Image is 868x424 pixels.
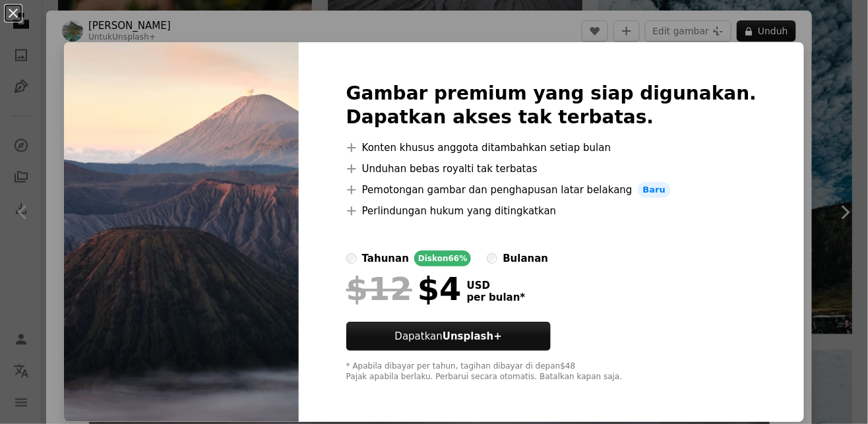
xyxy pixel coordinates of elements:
div: bulanan [503,251,548,266]
span: per bulan * [467,291,526,303]
span: Baru [638,182,671,198]
div: Diskon 66% [414,251,471,266]
div: * Apabila dibayar per tahun, tagihan dibayar di depan $48 Pajak apabila berlaku. Perbarui secara ... [346,361,757,382]
h2: Gambar premium yang siap digunakan. Dapatkan akses tak terbatas. [346,82,757,129]
strong: Unsplash+ [443,330,502,342]
li: Unduhan bebas royalti tak terbatas [346,161,757,177]
div: $4 [346,272,462,306]
input: bulanan [487,253,497,264]
li: Perlindungan hukum yang ditingkatkan [346,203,757,219]
li: Konten khusus anggota ditambahkan setiap bulan [346,140,757,156]
button: DapatkanUnsplash+ [346,322,551,351]
img: premium_photo-1720967009356-2689587a0e61 [64,42,299,422]
div: tahunan [362,251,409,266]
input: tahunanDiskon66% [346,253,357,264]
li: Pemotongan gambar dan penghapusan latar belakang [346,182,757,198]
span: USD [467,280,526,291]
span: $12 [346,272,412,306]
